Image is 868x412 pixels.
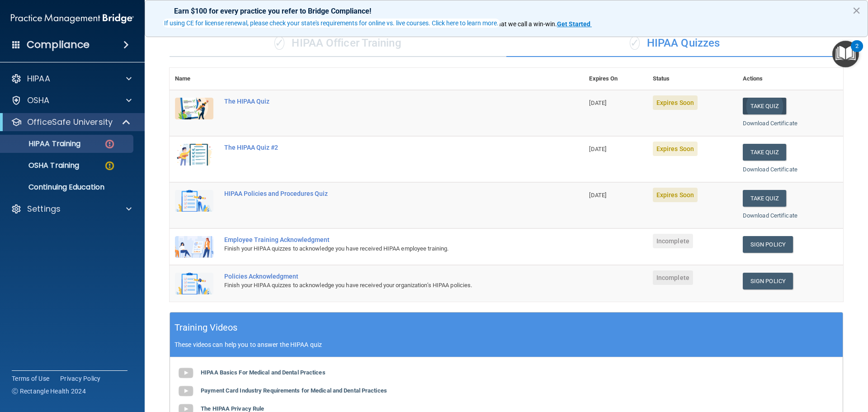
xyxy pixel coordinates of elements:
[653,142,698,156] span: Expires Soon
[589,99,606,106] span: [DATE]
[224,280,538,291] div: Finish your HIPAA quizzes to acknowledge you have received your organization’s HIPAA policies.
[743,236,793,253] a: Sign Policy
[177,364,195,382] img: gray_youtube_icon.38fcd6cc.png
[557,20,590,28] strong: Get Started
[170,30,506,57] div: HIPAA Officer Training
[737,68,843,90] th: Actions
[743,273,793,289] a: Sign Policy
[60,374,101,383] a: Privacy Policy
[177,382,195,400] img: gray_youtube_icon.38fcd6cc.png
[471,20,557,28] span: ! That's what we call a win-win.
[11,117,131,128] a: OfficeSafe University
[27,73,50,84] p: HIPAA
[653,234,693,248] span: Incomplete
[224,190,538,197] div: HIPAA Policies and Procedures Quiz
[201,369,325,376] b: HIPAA Basics For Medical and Dental Practices
[630,36,640,50] span: ✓
[163,19,500,28] button: If using CE for license renewal, please check your state's requirements for online vs. live cours...
[175,341,838,348] p: These videos can help you to answer the HIPAA quiz
[852,3,861,18] button: Close
[27,204,61,214] p: Settings
[653,95,698,110] span: Expires Soon
[653,270,693,285] span: Incomplete
[164,20,499,26] div: If using CE for license renewal, please check your state's requirements for online vs. live cours...
[27,117,113,128] p: OfficeSafe University
[224,236,538,243] div: Employee Training Acknowledgment
[12,374,49,383] a: Terms of Use
[11,204,132,214] a: Settings
[6,161,79,170] p: OSHA Training
[584,68,647,90] th: Expires On
[224,98,538,105] div: The HIPAA Quiz
[11,95,132,106] a: OSHA
[647,68,737,90] th: Status
[104,160,115,171] img: warning-circle.0cc9ac19.png
[506,30,843,57] div: HIPAA Quizzes
[6,183,129,192] p: Continuing Education
[743,120,797,127] a: Download Certificate
[11,73,132,84] a: HIPAA
[743,166,797,173] a: Download Certificate
[743,98,786,114] button: Take Quiz
[11,9,134,28] img: PMB logo
[224,243,538,254] div: Finish your HIPAA quizzes to acknowledge you have received HIPAA employee training.
[653,188,698,202] span: Expires Soon
[170,68,219,90] th: Name
[12,387,86,396] span: Ⓒ Rectangle Health 2024
[274,36,284,50] span: ✓
[104,138,115,150] img: danger-circle.6113f641.png
[589,192,606,199] span: [DATE]
[6,139,80,148] p: HIPAA Training
[589,146,606,152] span: [DATE]
[27,95,50,106] p: OSHA
[743,190,786,207] button: Take Quiz
[27,38,90,51] h4: Compliance
[201,405,264,412] b: The HIPAA Privacy Rule
[175,320,238,336] h5: Training Videos
[557,20,592,28] a: Get Started
[174,7,839,15] p: Earn $100 for every practice you refer to Bridge Compliance!
[224,273,538,280] div: Policies Acknowledgment
[224,144,538,151] div: The HIPAA Quiz #2
[743,144,786,161] button: Take Quiz
[201,387,387,394] b: Payment Card Industry Requirements for Medical and Dental Practices
[743,212,797,219] a: Download Certificate
[855,46,859,58] div: 2
[832,41,859,67] button: Open Resource Center, 2 new notifications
